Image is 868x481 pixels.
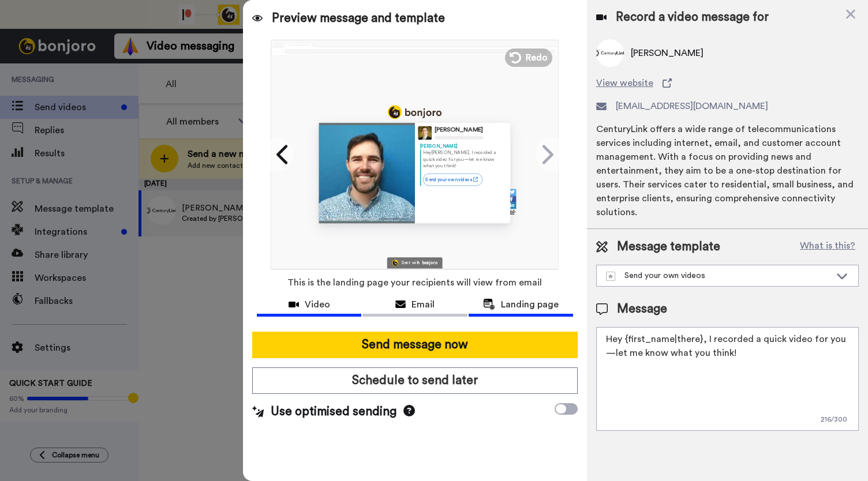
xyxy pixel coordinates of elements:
span: Email [411,298,435,311]
span: Landing page [501,298,559,311]
img: Profile Image [418,126,432,140]
div: [PERSON_NAME] [435,126,483,134]
img: Bonjoro Logo [392,260,399,266]
div: Sent with [402,261,421,265]
a: Send your own videos [423,173,482,185]
button: What is this? [796,238,859,255]
div: CenturyLink offers a wide range of telecommunications services including internet, email, and cus... [596,122,859,219]
span: Video [305,298,330,311]
button: Send message now [252,332,578,358]
span: This is the landing page your recipients will view from email [287,270,542,295]
span: Message [617,300,667,318]
p: Hey [PERSON_NAME] , I recorded a quick video for you—let me know what you think! [423,149,506,169]
div: Send your own videos [606,270,830,281]
img: player-controls-full.svg [319,212,415,223]
span: Message template [617,238,720,255]
span: Use optimised sending [271,403,396,420]
span: [EMAIL_ADDRESS][DOMAIN_NAME] [616,99,768,113]
textarea: Hey {first_name|there}, I recorded a quick video for you—let me know what you think! [596,327,859,431]
img: demo-template.svg [606,272,615,281]
button: Schedule to send later [252,367,578,394]
div: [PERSON_NAME] [420,142,506,149]
img: logo_full.png [388,105,442,119]
div: bonjoro [422,261,437,265]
